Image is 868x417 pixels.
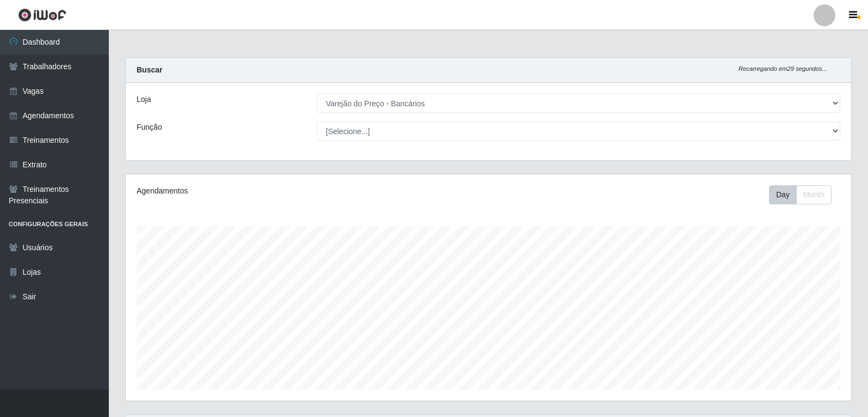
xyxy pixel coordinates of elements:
[137,122,162,133] label: Função
[137,94,151,105] label: Loja
[796,185,832,204] button: Month
[738,65,827,72] i: Recarregando em 29 segundos...
[769,185,840,204] div: Toolbar with button groups
[769,185,832,204] div: First group
[769,185,797,204] button: Day
[137,185,420,197] div: Agendamentos
[137,65,162,74] strong: Buscar
[18,8,66,22] img: CoreUI Logo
